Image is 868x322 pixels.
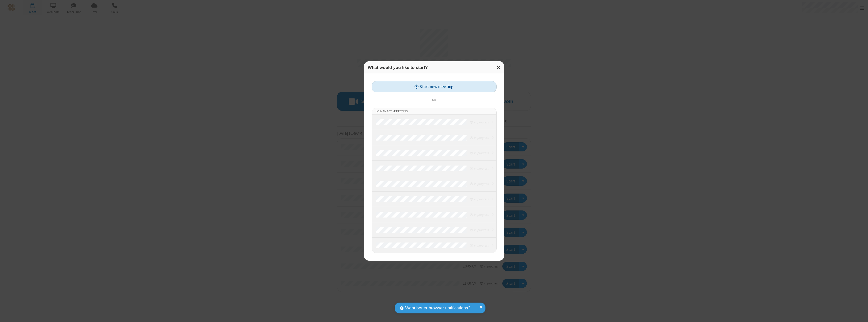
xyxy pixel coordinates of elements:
[470,181,489,186] em: in progress
[430,97,438,104] span: or
[470,135,489,140] em: in progress
[470,228,489,232] em: in progress
[470,212,489,217] em: in progress
[470,151,489,155] em: in progress
[494,61,504,74] button: Close modal
[372,108,496,115] li: Join an active meeting
[470,120,489,125] em: in progress
[470,243,489,248] em: in progress
[470,166,489,171] em: in progress
[405,305,470,311] span: Want better browser notifications?
[368,65,500,70] h3: What would you like to start?
[372,81,497,92] button: Start new meeting
[470,197,489,202] em: in progress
